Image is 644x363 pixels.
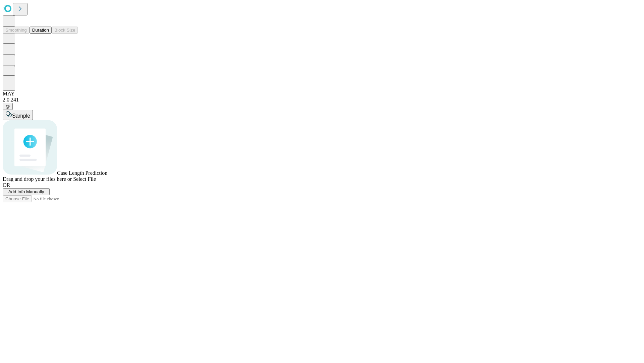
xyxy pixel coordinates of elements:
[3,91,641,97] div: MAY
[3,110,33,120] button: Sample
[3,103,13,110] button: @
[12,113,30,119] span: Sample
[3,182,10,188] span: OR
[3,176,72,182] span: Drag and drop your files here or
[3,188,50,195] button: Add Info Manually
[5,104,10,109] span: @
[57,170,107,176] span: Case Length Prediction
[3,97,641,103] div: 2.0.241
[73,176,96,182] span: Select File
[52,27,78,34] button: Block Size
[3,27,30,34] button: Smoothing
[30,27,52,34] button: Duration
[8,189,44,194] span: Add Info Manually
